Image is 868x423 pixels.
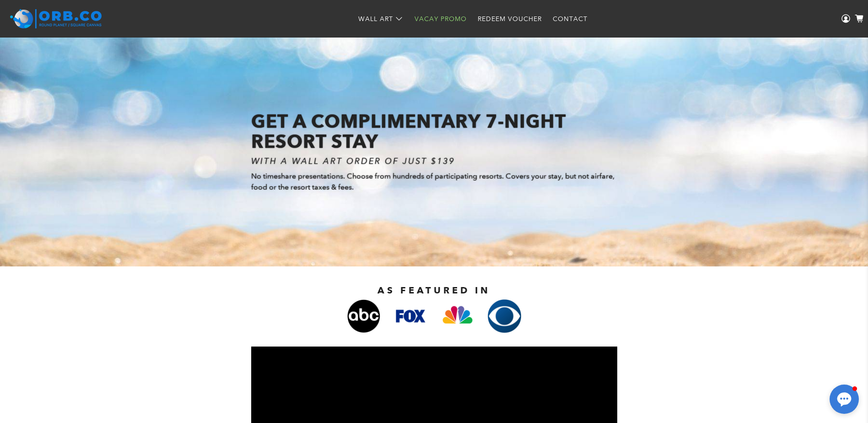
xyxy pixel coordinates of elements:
button: Open chat window [830,385,859,414]
h2: AS FEATURED IN [219,285,649,296]
a: Contact [547,7,593,31]
a: Wall Art [353,7,409,31]
a: Redeem Voucher [472,7,547,31]
i: WITH A WALL ART ORDER OF JUST $139 [251,156,455,166]
h1: GET A COMPLIMENTARY 7-NIGHT RESORT STAY [251,111,617,152]
a: Vacay Promo [409,7,472,31]
span: No timeshare presentations. Choose from hundreds of participating resorts. Covers your stay, but ... [251,172,615,191]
